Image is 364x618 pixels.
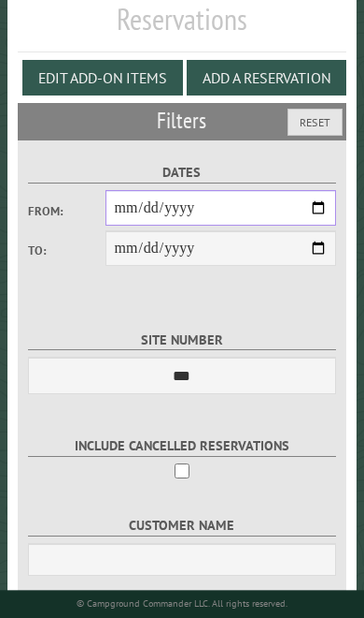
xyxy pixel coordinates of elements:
small: © Campground Commander LLC. All rights reserved. [77,597,287,610]
label: Customer Name [28,515,336,537]
button: Add a Reservation [187,60,346,96]
label: To: [28,242,105,259]
button: Edit Add-on Items [22,60,183,96]
label: Include Cancelled Reservations [28,435,336,457]
h2: Filters [18,103,345,139]
label: Dates [28,162,336,184]
label: Site Number [28,330,336,351]
button: Reset [287,109,343,136]
label: From: [28,202,105,220]
h1: Reservations [18,1,345,52]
